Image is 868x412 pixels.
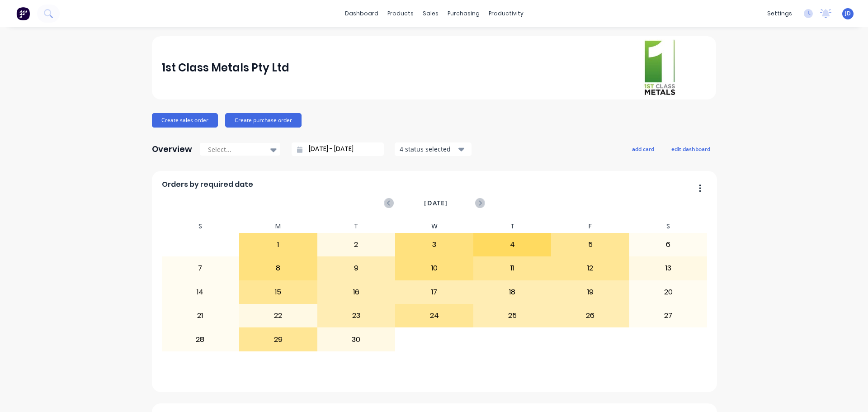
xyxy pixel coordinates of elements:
[630,281,707,303] div: 20
[161,220,240,233] div: S
[162,179,253,190] span: Orders by required date
[240,257,317,279] div: 8
[318,281,395,303] div: 16
[239,220,317,233] div: M
[162,257,239,279] div: 7
[643,39,676,97] img: 1st Class Metals Pty Ltd
[395,220,473,233] div: W
[474,304,551,327] div: 25
[318,233,395,256] div: 2
[424,198,448,208] span: [DATE]
[443,7,484,20] div: purchasing
[763,7,797,20] div: settings
[317,220,396,233] div: T
[152,113,218,128] button: Create sales order
[418,7,443,20] div: sales
[162,304,239,327] div: 21
[845,9,851,18] span: JD
[484,7,528,20] div: productivity
[552,257,629,279] div: 12
[152,140,192,158] div: Overview
[340,7,383,20] a: dashboard
[396,304,473,327] div: 24
[318,257,395,279] div: 9
[318,328,395,350] div: 30
[396,257,473,279] div: 10
[383,7,418,20] div: products
[626,143,660,155] button: add card
[162,281,239,303] div: 14
[552,281,629,303] div: 19
[225,113,302,128] button: Create purchase order
[630,304,707,327] div: 27
[16,7,30,20] img: Factory
[400,144,457,154] div: 4 status selected
[240,233,317,256] div: 1
[240,281,317,303] div: 15
[630,257,707,279] div: 13
[240,328,317,350] div: 29
[474,257,551,279] div: 11
[629,220,708,233] div: S
[396,281,473,303] div: 17
[665,143,716,155] button: edit dashboard
[630,233,707,256] div: 6
[162,328,239,350] div: 28
[162,59,289,77] div: 1st Class Metals Pty Ltd
[473,220,552,233] div: T
[551,220,629,233] div: F
[396,233,473,256] div: 3
[474,233,551,256] div: 4
[552,304,629,327] div: 26
[474,281,551,303] div: 18
[318,304,395,327] div: 23
[552,233,629,256] div: 5
[240,304,317,327] div: 22
[395,142,472,156] button: 4 status selected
